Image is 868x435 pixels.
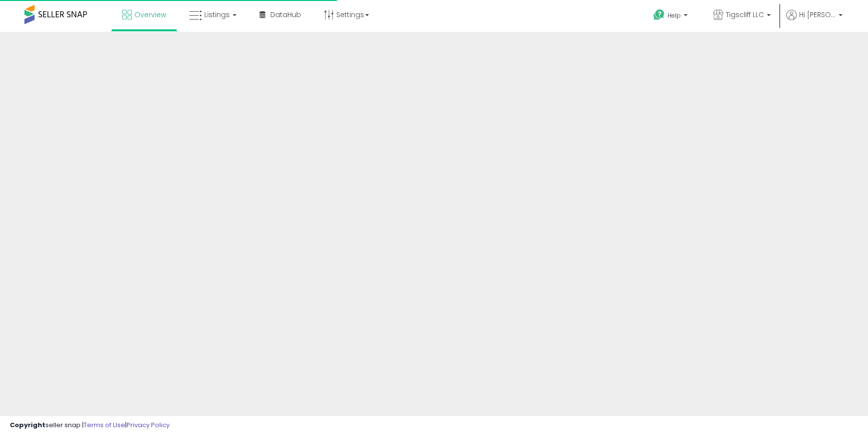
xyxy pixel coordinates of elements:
a: Help [646,1,697,32]
i: Get Help [653,9,665,21]
div: seller snap | | [10,421,170,430]
a: Terms of Use [84,420,125,430]
span: Hi [PERSON_NAME] [799,10,836,20]
span: Tigscliff LLC [726,10,764,20]
a: Privacy Policy [127,420,170,430]
a: Hi [PERSON_NAME] [786,10,843,32]
span: DataHub [270,10,301,20]
span: Help [668,11,681,20]
span: Listings [204,10,230,20]
span: Overview [134,10,166,20]
strong: Copyright [10,420,45,430]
